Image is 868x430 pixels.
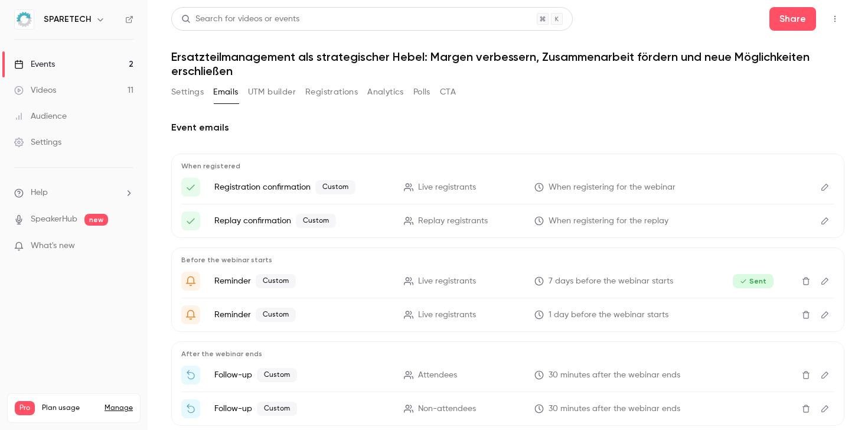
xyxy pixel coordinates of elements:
p: Follow-up [214,402,390,416]
span: When registering for the replay [549,215,668,227]
li: Watch the replay of {{ event_name }} [181,399,834,418]
div: Videos [14,84,56,96]
button: Edit [815,305,834,324]
span: Live registrants [418,309,476,321]
span: new [84,214,108,226]
button: Polls [413,83,430,102]
iframe: Noticeable Trigger [119,241,133,252]
button: Delete [797,305,815,324]
li: Thanks for attending {{ event_name }} [181,366,834,385]
span: Custom [296,214,336,228]
div: Events [14,58,55,70]
span: Custom [256,308,296,322]
p: Before the webinar starts [181,255,834,265]
button: Delete [797,366,815,385]
span: Plan usage [42,403,97,413]
button: UTM builder [248,83,296,102]
button: Emails [213,83,238,102]
span: Help [31,187,48,199]
p: Reminder [214,274,390,288]
span: 1 day before the webinar starts [549,309,668,321]
li: Hier ist Ihr Zugangslink zu {{ event_name }} [181,211,834,230]
li: Eine Woche bis zu {{ event_name }} [181,272,834,291]
button: CTA [440,83,456,102]
button: Registrations [305,83,358,102]
p: After the webinar ends [181,349,834,359]
img: SPARETECH [15,10,34,29]
span: Live registrants [418,275,476,288]
button: Edit [815,272,834,291]
h2: Event emails [171,120,844,135]
button: Share [769,7,816,31]
button: Edit [815,366,834,385]
a: SpeakerHub [31,213,77,226]
span: Non-attendees [418,403,476,415]
span: 30 minutes after the webinar ends [549,403,680,415]
span: Custom [257,402,297,416]
button: Settings [171,83,204,102]
div: Search for videos or events [181,13,299,25]
span: What's new [31,240,75,252]
button: Edit [815,399,834,418]
p: Reminder [214,308,390,322]
h6: SPARETECH [44,14,91,25]
button: Delete [797,272,815,291]
span: Live registrants [418,181,476,194]
button: Edit [815,178,834,197]
span: When registering for the webinar [549,181,676,194]
span: Custom [257,368,297,382]
p: Registration confirmation [214,180,390,194]
span: Attendees [418,369,457,382]
span: Custom [256,274,296,288]
span: 30 minutes after the webinar ends [549,369,680,382]
p: When registered [181,161,834,171]
a: Manage [105,403,133,413]
button: Edit [815,211,834,230]
li: help-dropdown-opener [14,187,133,199]
div: Settings [14,136,61,148]
span: Custom [315,180,355,194]
p: Follow-up [214,368,390,382]
li: Sie sind für {{ event_name }} angemeldet [181,178,834,197]
h1: Ersatzteilmanagement als strategischer Hebel: Margen verbessern, Zusammenarbeit fördern und neue ... [171,50,844,78]
span: Pro [15,401,35,415]
span: 7 days before the webinar starts [549,275,673,288]
button: Delete [797,399,815,418]
button: Analytics [367,83,404,102]
span: Replay registrants [418,215,488,227]
div: Audience [14,110,67,122]
li: Morgen ist es soweit: {{ event_name }} [181,305,834,324]
p: Replay confirmation [214,214,390,228]
span: Sent [733,274,774,288]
